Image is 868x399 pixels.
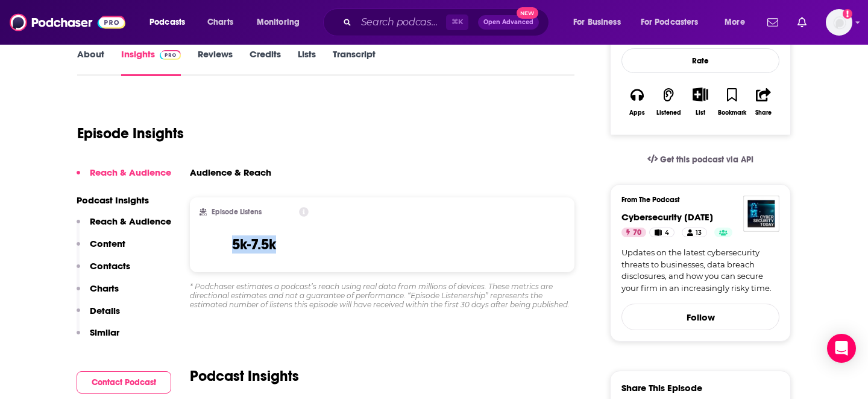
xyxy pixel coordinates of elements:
[649,228,675,237] a: 4
[90,238,125,249] p: Content
[826,9,852,36] span: Logged in as amaclellan
[250,48,281,76] a: Credits
[257,14,300,31] span: Monitoring
[446,14,468,30] span: ⌘ K
[232,235,276,254] h3: 5k-7.5k
[190,282,574,309] div: * Podchaser estimates a podcast’s reach using real data from millions of devices. These metrics a...
[621,80,653,124] button: Apps
[621,247,779,294] a: Updates on the latest cybersecurity threats to businesses, data breach disclosures, and how you c...
[90,327,119,338] p: Similar
[685,80,716,124] div: Show More ButtonList
[77,194,171,206] p: Podcast Insights
[748,80,779,124] button: Share
[298,48,316,76] a: Lists
[621,196,770,204] h3: From The Podcast
[641,14,699,31] span: For Podcasters
[333,48,376,76] a: Transcript
[517,7,538,19] span: New
[716,80,747,124] button: Bookmark
[688,88,712,101] button: Show More Button
[90,305,120,316] p: Details
[755,109,772,117] div: Share
[565,13,636,32] button: open menu
[763,12,783,33] a: Show notifications dropdown
[77,282,119,305] button: Charts
[638,145,763,174] a: Get this podcast via API
[573,14,621,31] span: For Business
[483,19,533,25] span: Open Advanced
[207,14,233,31] span: Charts
[633,227,641,239] span: 70
[77,371,171,394] button: Contact Podcast
[660,155,753,165] span: Get this podcast via API
[190,367,299,385] h2: Podcast Insights
[90,260,130,272] p: Contacts
[90,167,171,178] p: Reach & Audience
[160,50,181,60] img: Podchaser Pro
[90,282,119,294] p: Charts
[621,48,779,73] div: Rate
[200,13,241,32] a: Charts
[629,109,645,117] div: Apps
[90,215,171,227] p: Reach & Audience
[696,109,705,117] div: List
[77,48,104,76] a: About
[335,8,561,36] div: Search podcasts, credits, & more...
[633,13,716,32] button: open menu
[653,80,684,124] button: Listened
[725,14,745,31] span: More
[198,48,233,76] a: Reviews
[718,109,746,117] div: Bookmark
[621,304,779,330] button: Follow
[190,167,271,178] h3: Audience & Reach
[77,260,130,282] button: Contacts
[743,196,779,232] img: Cybersecurity Today
[356,13,446,32] input: Search podcasts, credits, & more...
[827,334,856,363] div: Open Intercom Messenger
[149,14,185,31] span: Podcasts
[826,9,852,36] button: Show profile menu
[77,305,120,327] button: Details
[665,227,669,239] span: 4
[843,9,852,19] svg: Add a profile image
[248,13,315,32] button: open menu
[716,13,760,32] button: open menu
[10,11,125,34] img: Podchaser - Follow, Share and Rate Podcasts
[212,208,262,216] h2: Episode Listens
[621,228,646,237] a: 70
[121,48,181,76] a: InsightsPodchaser Pro
[621,211,713,223] a: Cybersecurity Today
[77,215,171,238] button: Reach & Audience
[77,167,171,189] button: Reach & Audience
[478,15,539,30] button: Open AdvancedNew
[826,9,852,36] img: User Profile
[682,228,707,237] a: 13
[77,124,184,142] h1: Episode Insights
[793,12,811,33] a: Show notifications dropdown
[77,327,119,349] button: Similar
[141,13,201,32] button: open menu
[621,382,702,394] h3: Share This Episode
[621,211,713,223] span: Cybersecurity [DATE]
[656,109,681,117] div: Listened
[77,238,125,260] button: Content
[696,227,702,239] span: 13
